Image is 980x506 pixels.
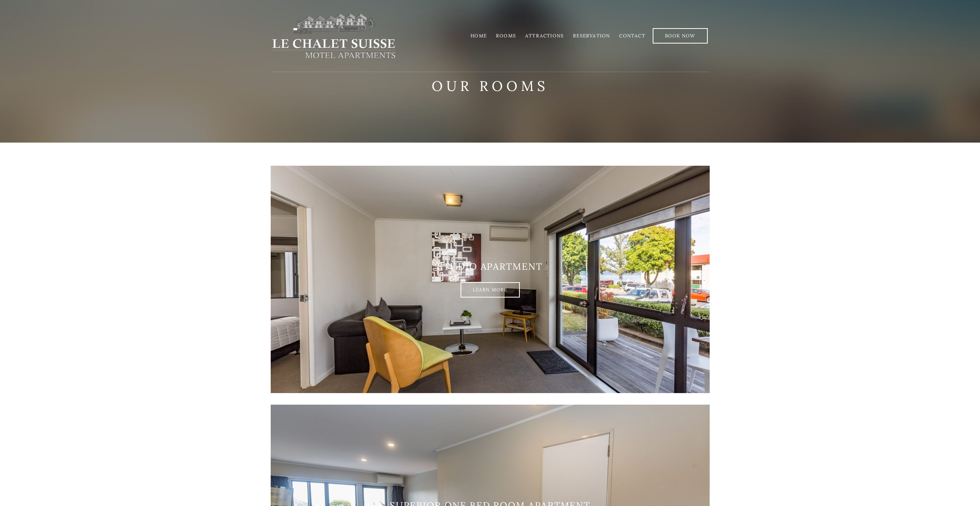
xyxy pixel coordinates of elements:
[525,33,564,39] a: Attractions
[496,33,516,39] a: Rooms
[271,261,710,272] h3: Studio Apartment
[653,28,708,44] a: Book Now
[573,33,610,39] a: Reservation
[271,13,397,59] img: lechaletsuisse
[619,33,645,39] a: Contact
[461,282,520,298] a: Learn More
[471,33,487,39] a: Home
